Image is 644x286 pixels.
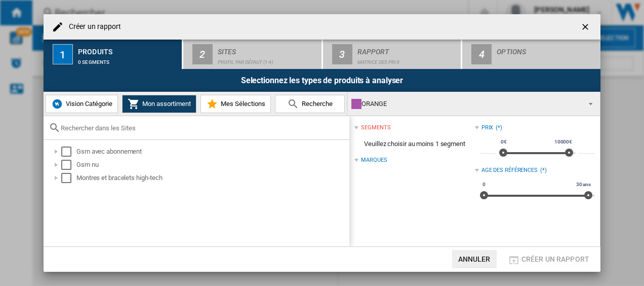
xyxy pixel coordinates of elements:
[481,124,494,132] div: Prix
[575,181,592,189] span: 30 ans
[61,124,344,132] input: Rechercher dans les Sites
[275,95,345,113] button: Recherche
[481,166,538,174] div: Age des références
[53,44,73,64] div: 1
[61,173,76,183] md-checkbox: Select
[64,22,122,32] h4: Créer un rapport
[580,22,592,34] ng-md-icon: getI18NText('BUTTONS.CLOSE_DIALOG')
[357,54,457,65] div: Matrice des prix
[140,100,191,108] span: Mon assortiment
[361,124,390,132] div: segments
[299,100,333,108] span: Recherche
[51,98,63,110] img: wiser-icon-blue.png
[46,95,118,113] button: Vision Catégorie
[553,138,574,146] span: 10000€
[63,100,112,108] span: Vision Catégorie
[76,160,348,170] div: Gsm nu
[354,134,474,154] span: Veuillez choisir au moins 1 segment
[576,17,596,37] button: getI18NText('BUTTONS.CLOSE_DIALOG')
[481,181,487,189] span: 0
[192,44,213,64] div: 2
[323,40,462,69] button: 3 Rapport Matrice des prix
[462,40,600,69] button: 4 Options
[499,138,508,146] span: 0€
[76,173,348,183] div: Montres et bracelets high-tech
[521,255,589,263] span: Créer un rapport
[78,44,178,54] div: Produits
[218,100,265,108] span: Mes Sélections
[78,54,178,65] div: 0 segments
[200,95,271,113] button: Mes Sélections
[505,250,592,268] button: Créer un rapport
[183,40,323,69] button: 2 Sites Profil par défaut (14)
[61,160,76,170] md-checkbox: Select
[61,147,76,157] md-checkbox: Select
[44,40,183,69] button: 1 Produits 0 segments
[361,156,387,164] div: Marques
[76,147,348,157] div: Gsm avec abonnement
[218,44,317,54] div: Sites
[471,44,492,64] div: 4
[452,250,497,268] button: Annuler
[218,54,317,65] div: Profil par défaut (14)
[351,97,580,111] div: ORANGE
[44,69,600,92] div: Selectionnez les types de produits à analyser
[332,44,352,64] div: 3
[122,95,196,113] button: Mon assortiment
[497,44,596,54] div: Options
[357,44,457,54] div: Rapport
